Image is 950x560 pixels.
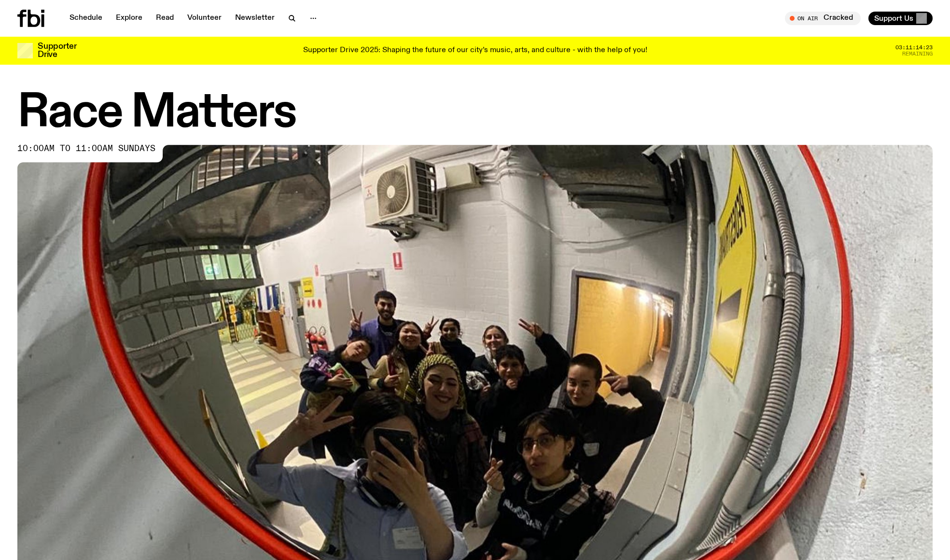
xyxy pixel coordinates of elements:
[64,12,108,25] a: Schedule
[895,45,933,50] span: 03:11:14:23
[182,12,227,25] a: Volunteer
[785,12,861,25] button: On AirCracked
[17,92,933,135] h1: Race Matters
[110,12,148,25] a: Explore
[38,42,76,59] h3: Supporter Drive
[868,12,933,25] button: Support Us
[874,14,913,23] span: Support Us
[229,12,280,25] a: Newsletter
[150,12,180,25] a: Read
[303,46,647,55] p: Supporter Drive 2025: Shaping the future of our city’s music, arts, and culture - with the help o...
[902,51,933,56] span: Remaining
[17,145,155,153] span: 10:00am to 11:00am sundays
